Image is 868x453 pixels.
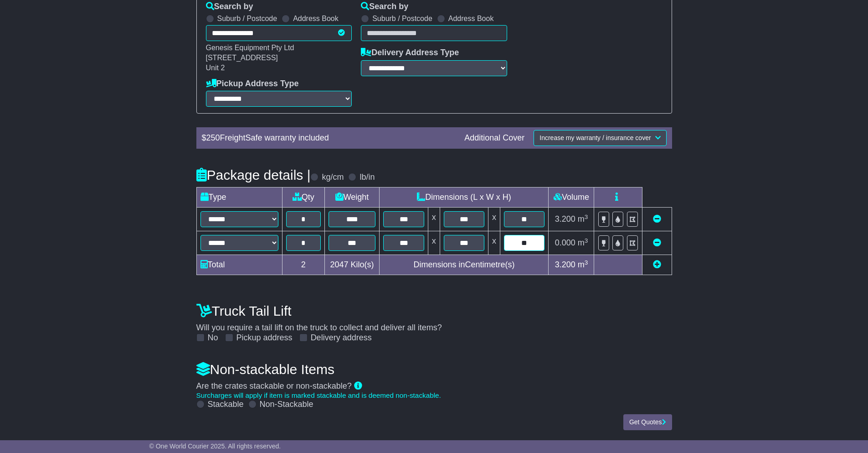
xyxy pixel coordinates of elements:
div: Surcharges will apply if item is marked stackable and is deemed non-stackable. [196,391,672,400]
label: Search by [361,2,408,12]
span: Genesis Equipment Pty Ltd [206,44,294,52]
td: x [488,208,500,231]
a: Add new item [653,260,661,269]
td: Kilo(s) [324,255,380,275]
span: m [578,214,588,224]
h4: Non-stackable Items [196,362,672,377]
td: Dimensions in Centimetre(s) [380,255,549,275]
td: x [488,231,500,255]
button: Get Quotes [623,414,672,430]
sup: 3 [585,259,588,266]
label: Delivery address [311,333,372,343]
td: Weight [324,187,380,208]
td: Volume [549,187,594,208]
span: [STREET_ADDRESS] [206,54,278,62]
sup: 3 [585,237,588,244]
td: Dimensions (L x W x H) [380,187,549,208]
span: 0.000 [555,238,575,247]
label: Pickup address [236,333,293,343]
label: No [208,333,218,343]
h4: Package details | [196,167,311,182]
span: m [578,238,588,247]
label: Non-Stackable [260,400,313,410]
span: m [578,260,588,269]
a: Remove this item [653,214,661,224]
h4: Truck Tail Lift [196,303,672,318]
label: Search by [206,2,253,12]
label: Pickup Address Type [206,79,299,89]
span: Increase my warranty / insurance cover [539,134,651,141]
span: © One World Courier 2025. All rights reserved. [149,443,281,450]
span: 3.200 [555,260,575,269]
td: x [428,208,440,231]
span: Are the crates stackable or non-stackable? [196,381,352,391]
label: Delivery Address Type [361,48,459,58]
label: Stackable [208,400,244,410]
span: 3.200 [555,214,575,224]
a: Remove this item [653,238,661,247]
label: Suburb / Postcode [217,14,277,23]
div: Will you require a tail lift on the truck to collect and deliver all items? [192,298,677,343]
td: Total [196,255,282,275]
td: Qty [282,187,324,208]
td: x [428,231,440,255]
label: Address Book [448,14,494,23]
button: Increase my warranty / insurance cover [534,130,666,146]
td: Type [196,187,282,208]
sup: 3 [585,213,588,220]
label: Suburb / Postcode [372,14,432,23]
div: Additional Cover [460,133,529,143]
div: $ FreightSafe warranty included [197,133,460,143]
label: Address Book [293,14,339,23]
label: kg/cm [322,172,344,182]
span: Unit 2 [206,64,225,72]
td: 2 [282,255,324,275]
span: 2047 [330,260,348,269]
span: 250 [206,133,220,142]
label: lb/in [360,172,375,182]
